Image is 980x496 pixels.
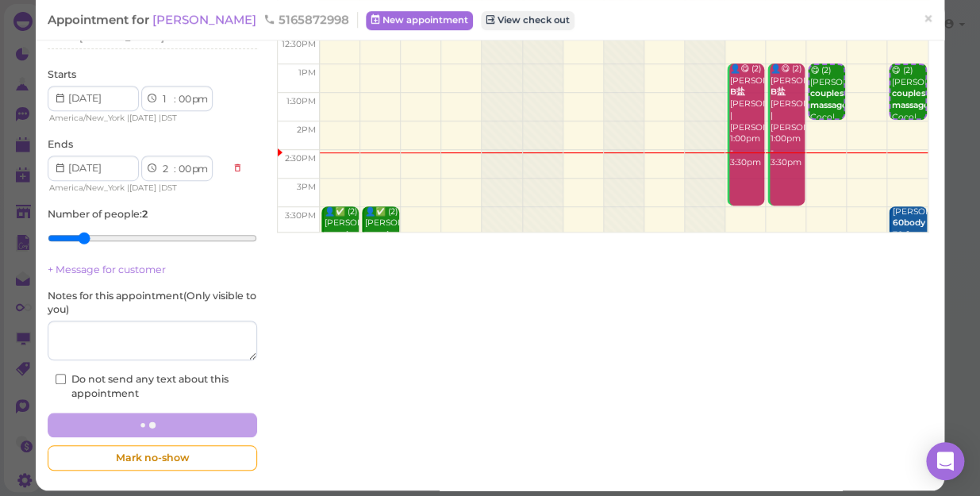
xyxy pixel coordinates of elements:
a: + Message for customer [48,263,166,275]
b: 2 [142,208,148,220]
b: couples massage [810,88,847,110]
span: 3pm [297,182,316,192]
div: Open Intercom Messenger [926,442,964,480]
label: Do not send any text about this appointment [56,372,249,401]
div: 👤✅ (2) [PERSON_NAME] [PERSON_NAME]|Sunny 3:30pm - 6:00pm [364,206,399,323]
b: couples massage|F|30min Scalp treatment [365,229,440,275]
div: 👤😋 (2) [PERSON_NAME] [PERSON_NAME] |[PERSON_NAME] 1:00pm - 3:30pm [729,63,764,168]
b: B盐 [730,87,745,97]
a: View check out [481,11,575,30]
b: B盐 [771,87,786,97]
b: 60body 30 foot [892,217,924,240]
span: 1pm [298,67,316,78]
div: | | [48,181,225,195]
span: 2pm [297,125,316,135]
span: 1:30pm [286,96,316,106]
label: Ends [48,137,73,152]
span: DST [161,183,177,193]
div: 👤😋 (2) [PERSON_NAME] [PERSON_NAME] |[PERSON_NAME] 1:00pm - 3:30pm [770,63,805,168]
span: 5165872998 [263,12,349,27]
div: 😋 (2) [PERSON_NAME] Coco|[PERSON_NAME] 1:00pm - 2:00pm [809,65,844,170]
b: couples massage|F|30min Scalp treatment [325,229,399,275]
span: America/New_York [49,113,125,123]
span: [DATE] [129,113,156,123]
span: 3:30pm [285,210,316,221]
label: Starts [48,67,76,82]
span: [DATE] [129,183,156,193]
div: 😋 (2) [PERSON_NAME] Coco|[PERSON_NAME] 1:00pm - 2:00pm [890,65,924,170]
label: Number of people : [48,207,148,221]
span: DST [161,113,177,123]
label: Notes for this appointment ( Only visible to you ) [48,289,257,317]
div: Appointment for [48,12,358,28]
input: Do not send any text about this appointment [56,374,66,384]
span: × [923,8,933,30]
a: [PERSON_NAME] [152,12,259,27]
span: 2:30pm [285,153,316,163]
span: 12:30pm [282,39,316,49]
a: New appointment [366,11,473,30]
div: | | [48,111,225,125]
a: × [913,1,943,38]
div: 👤✅ (2) [PERSON_NAME] [PERSON_NAME]|Sunny 3:30pm - 6:00pm [324,206,359,323]
div: Mark no-show [48,445,257,471]
div: [PERSON_NAME] Coco 3:30pm - 5:00pm [891,206,926,288]
span: America/New_York [49,183,125,193]
b: couples massage [891,88,928,110]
